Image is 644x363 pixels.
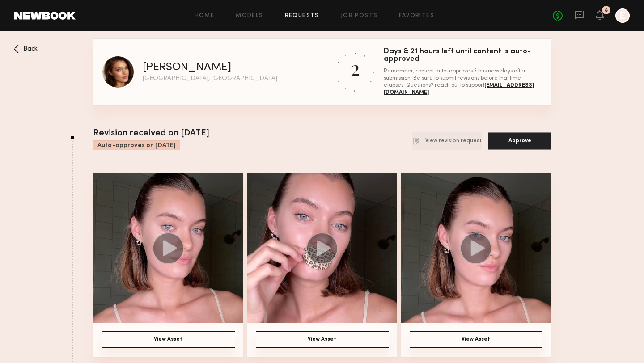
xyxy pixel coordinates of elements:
img: Asset [93,173,243,323]
div: [PERSON_NAME] [143,62,231,73]
img: Asset [401,173,551,323]
button: View Asset [102,331,235,348]
button: View Asset [410,331,542,348]
div: Days & 21 hours left until content is auto-approved [384,48,542,63]
div: Remember, content auto-approves 3 business days after submission. Be sure to submit revisions bef... [384,68,542,96]
a: Models [236,13,263,19]
img: Oleksa K profile picture. [102,56,134,88]
div: 8 [605,8,608,13]
a: E [615,8,630,23]
button: View revision request [412,132,482,150]
button: View Asset [256,331,389,348]
img: Asset [247,173,397,323]
div: 2 [350,54,360,81]
a: Favorites [399,13,434,19]
button: Approve [488,132,551,150]
div: Revision received on [DATE] [93,127,209,140]
span: Back [23,46,38,52]
a: Home [195,13,215,19]
div: Auto-approves on [DATE] [93,140,180,150]
a: Requests [285,13,319,19]
a: Job Posts [341,13,378,19]
div: [GEOGRAPHIC_DATA], [GEOGRAPHIC_DATA] [143,76,277,82]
